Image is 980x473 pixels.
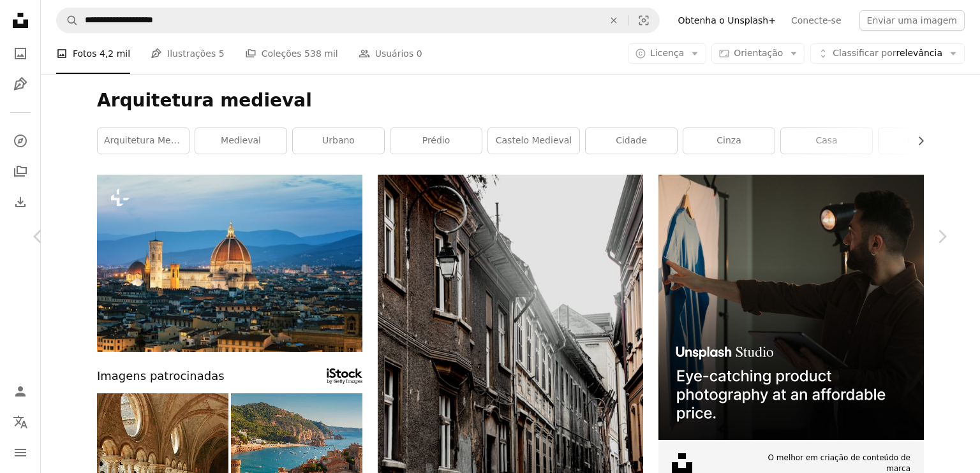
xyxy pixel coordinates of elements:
a: Ilustrações [8,71,33,97]
a: prédio [390,128,482,154]
button: Busca visual [628,8,659,33]
font: Enviar uma imagem [867,15,957,25]
button: rolar a lista para a direita [909,128,924,154]
button: Menu [8,440,33,465]
a: arquitetura medieval [98,128,189,154]
form: Encontre recursos visuais em todo o site [56,8,660,33]
a: edifício de tijolos marrons durante o dia [378,367,643,379]
a: Coleções [8,159,33,184]
a: cidade [586,128,677,154]
font: arquitetura medieval [104,135,198,145]
button: Linguagem [8,409,33,435]
font: Conecte-se [791,15,842,25]
font: Imagens patrocinadas [97,369,225,382]
font: cidade [616,135,647,145]
a: Explorar [8,128,33,154]
button: Orientação [711,43,805,64]
font: medieval [221,135,261,145]
font: Licença [650,48,684,58]
a: Usuários 0 [359,33,422,74]
font: 0 [417,48,422,59]
a: medieval [195,128,286,154]
a: Conecte-se [783,10,849,31]
font: Arquitetura medieval [97,90,312,111]
a: cinza [683,128,775,154]
a: estrada [879,128,970,154]
font: castelo medieval [496,135,572,145]
a: Coleções 538 mil [245,33,338,74]
font: Classificar por [833,48,896,58]
a: Próximo [903,175,980,298]
button: Licença [628,43,706,64]
a: Entrar / Cadastrar-se [8,379,33,404]
font: cinza [716,135,741,145]
font: prédio [422,135,450,145]
button: Claro [600,8,628,33]
font: Usuários [375,48,414,59]
font: estrada [907,135,941,145]
a: Fotos [8,41,33,66]
button: Enviar uma imagem [859,10,965,31]
font: relevância [896,48,942,58]
font: Coleções [262,48,302,59]
font: Orientação [734,48,783,58]
button: Pesquisar Unsplash [57,8,78,33]
img: Catedral de Florença (Cattedrale di Santa Maria del Fiore) no centro histórico de Florença, Itáli... [97,175,362,352]
font: Ilustrações [167,48,216,59]
font: O melhor em criação de conteúdo de marca [768,453,910,473]
a: Ilustrações 5 [151,33,225,74]
font: urbano [322,135,355,145]
a: urbano [293,128,384,154]
button: Classificar porrelevância [810,43,965,64]
font: casa [815,135,837,145]
a: Obtenha o Unsplash+ [670,10,783,31]
img: file-1715714098234-25b8b4e9d8faimage [658,175,924,440]
a: castelo medieval [488,128,579,154]
font: Obtenha o Unsplash+ [678,15,775,25]
font: 5 [219,48,225,59]
font: 538 mil [304,48,338,59]
a: Catedral de Florença (Cattedrale di Santa Maria del Fiore) no centro histórico de Florença, Itáli... [97,257,362,268]
a: casa [781,128,872,154]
